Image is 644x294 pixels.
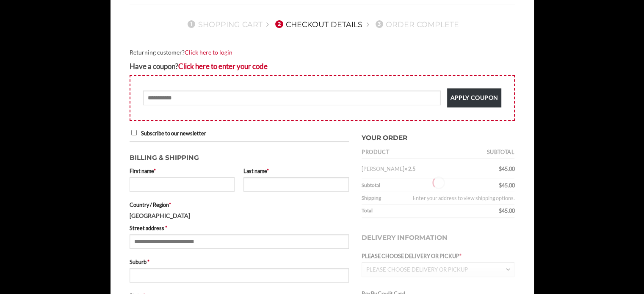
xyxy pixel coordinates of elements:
[362,252,515,260] label: PLEASE CHOOSE DELIVERY OR PICKUP
[141,130,206,137] span: Subscribe to our newsletter
[185,20,263,29] a: 1Shopping Cart
[273,20,362,29] a: 2Checkout details
[130,48,515,58] div: Returning customer?
[447,88,501,107] button: Apply coupon
[178,62,268,71] a: Enter your coupon code
[165,225,167,231] abbr: required
[130,258,349,266] label: Suburb
[169,201,171,208] abbr: required
[362,224,515,252] h3: Delivery Information
[275,20,283,28] span: 2
[366,266,468,273] span: PLEASE CHOOSE DELIVERY OR PICKUP
[267,168,269,174] abbr: required
[188,20,195,28] span: 1
[185,49,232,56] a: Click here to login
[130,167,235,175] label: First name
[130,13,515,35] nav: Checkout steps
[243,167,349,175] label: Last name
[459,253,462,259] abbr: required
[130,60,515,72] div: Have a coupon?
[130,212,190,219] strong: [GEOGRAPHIC_DATA]
[130,224,349,232] label: Street address
[362,129,515,143] h3: Your order
[130,148,349,163] h3: Billing & Shipping
[154,168,156,174] abbr: required
[147,258,149,265] abbr: required
[130,201,349,209] label: Country / Region
[131,130,137,135] input: Subscribe to our newsletter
